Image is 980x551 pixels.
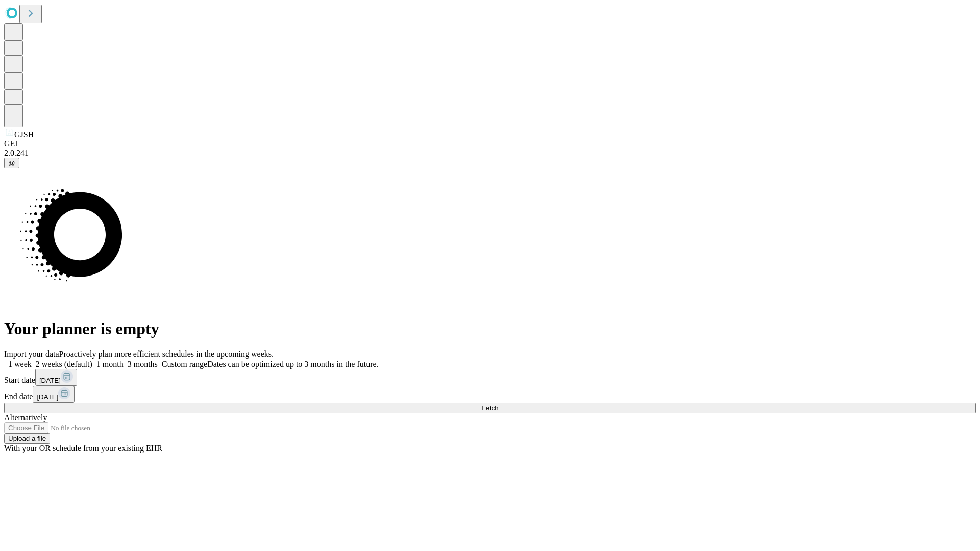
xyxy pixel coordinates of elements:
div: Start date [4,369,976,386]
span: Custom range [162,360,207,368]
span: Fetch [481,404,498,412]
span: 1 week [8,360,32,368]
span: Alternatively [4,413,47,422]
span: [DATE] [37,393,58,401]
span: @ [8,159,15,167]
span: With your OR schedule from your existing EHR [4,444,162,453]
span: Proactively plan more efficient schedules in the upcoming weeks. [59,349,274,358]
div: GEI [4,139,976,148]
button: Upload a file [4,433,50,444]
button: [DATE] [35,369,77,386]
span: Import your data [4,349,59,358]
span: [DATE] [39,377,61,384]
h1: Your planner is empty [4,319,976,338]
button: Fetch [4,403,976,413]
span: Dates can be optimized up to 3 months in the future. [207,360,378,368]
button: @ [4,158,19,168]
div: End date [4,386,976,403]
span: 2 weeks (default) [36,360,92,368]
span: GJSH [14,130,34,139]
span: 1 month [96,360,124,368]
span: 3 months [128,360,158,368]
button: [DATE] [33,386,75,403]
div: 2.0.241 [4,148,976,158]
